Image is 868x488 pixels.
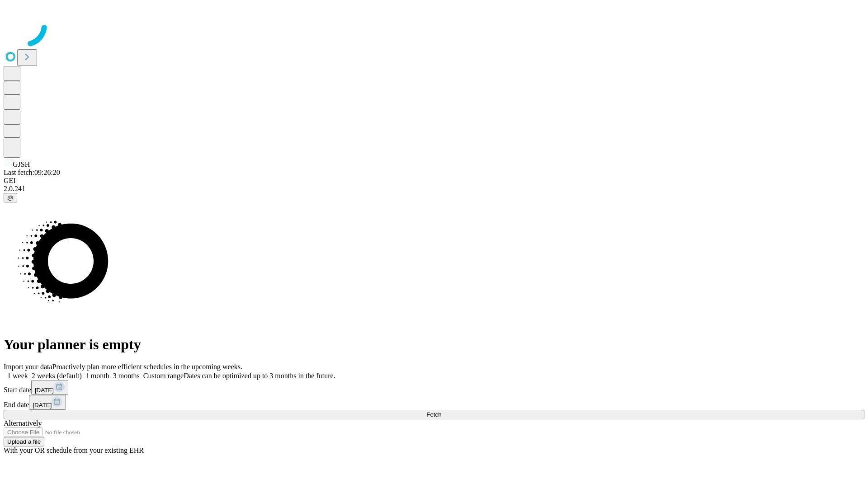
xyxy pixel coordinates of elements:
[35,387,54,394] span: [DATE]
[13,160,30,168] span: GJSH
[4,446,144,454] span: With your OR schedule from your existing EHR
[4,410,864,419] button: Fetch
[32,372,82,380] span: 2 weeks (default)
[4,395,864,410] div: End date
[4,185,864,193] div: 2.0.241
[426,411,441,418] span: Fetch
[113,372,140,380] span: 3 months
[4,169,60,176] span: Last fetch: 09:26:20
[85,372,109,380] span: 1 month
[184,372,335,380] span: Dates can be optimized up to 3 months in the future.
[4,336,864,353] h1: Your planner is empty
[4,419,42,427] span: Alternatively
[29,395,66,410] button: [DATE]
[4,363,52,371] span: Import your data
[7,194,14,201] span: @
[33,402,52,408] span: [DATE]
[143,372,184,380] span: Custom range
[31,380,68,395] button: [DATE]
[4,380,864,395] div: Start date
[52,363,242,371] span: Proactively plan more efficient schedules in the upcoming weeks.
[4,437,44,446] button: Upload a file
[7,372,28,380] span: 1 week
[4,177,864,185] div: GEI
[4,193,17,202] button: @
